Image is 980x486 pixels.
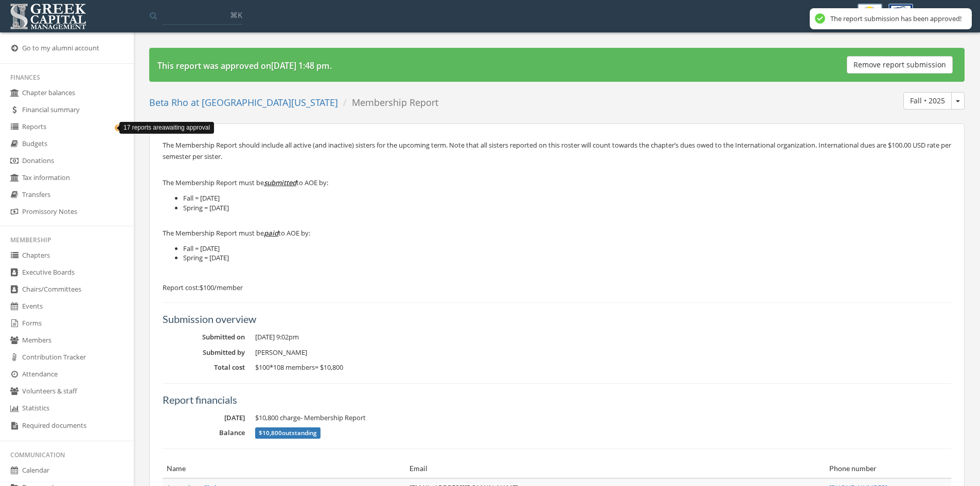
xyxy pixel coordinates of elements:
[903,92,952,110] button: Fall • 2025
[255,363,270,372] span: $100
[163,394,951,405] h5: Report financials
[951,92,965,110] button: Fall • 2025
[183,193,951,203] li: Fall = [DATE]
[255,413,278,422] span: $10,800
[259,428,282,437] span: $10,800
[149,96,338,109] a: Beta Rho at [GEOGRAPHIC_DATA][US_STATE]
[163,177,951,188] p: The Membership Report must be to AOE by:
[163,348,245,357] dt: Submitted by
[264,178,296,187] u: submitted
[919,4,972,21] div: N Gorensek
[163,283,243,292] span: Report cost: $100/member
[119,122,214,134] div: awaiting approval
[163,363,245,372] dt: Total cost
[338,96,438,110] li: Membership Report
[183,253,951,263] li: Spring = [DATE]
[224,413,245,422] span: [DATE]
[320,363,343,372] span: $10,800
[847,56,953,74] button: Remove report submission
[230,10,242,20] span: ⌘K
[163,459,405,478] th: Name
[830,14,961,23] div: The report submission has been approved!
[123,124,162,131] span: 17 reports are
[255,413,366,422] span: charge - Membership Report
[183,203,951,213] li: Spring = [DATE]
[825,459,951,478] th: Phone number
[315,363,318,372] span: =
[255,348,307,357] span: [PERSON_NAME]
[405,459,825,478] th: Email
[183,244,951,254] li: Fall = [DATE]
[255,332,299,341] span: [DATE] 9:02pm
[163,332,245,342] dt: Submitted on
[273,363,315,372] span: 108 members
[157,60,332,71] strong: This report was approved on [DATE] 1:48 pm .
[163,428,245,438] dt: Balance
[163,227,951,239] p: The Membership Report must be to AOE by:
[255,427,320,439] span: outstanding
[163,139,951,162] p: The Membership Report should include all active (and inactive) sisters for the upcoming term. Not...
[163,313,951,325] h5: Submission overview
[264,228,278,238] u: paid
